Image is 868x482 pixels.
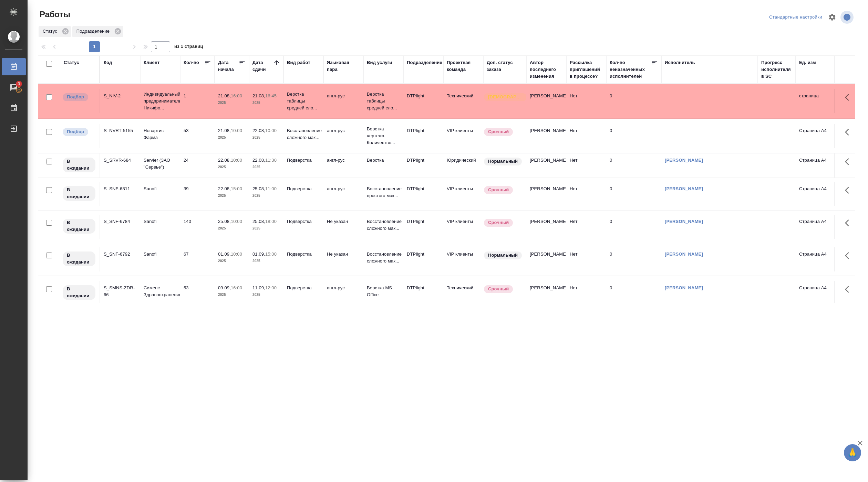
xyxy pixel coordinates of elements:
td: Нет [566,153,606,178]
p: Верстка чертежа. Количество... [367,126,400,146]
p: Sanofi [144,218,177,225]
td: 24 [180,153,215,178]
p: Срочный [488,219,509,226]
td: 67 [180,247,215,271]
div: Можно подбирать исполнителей [62,127,96,137]
td: Нет [566,215,606,239]
td: VIP клиенты [443,215,483,239]
p: 16:45 [265,93,277,98]
p: 2025 [218,225,246,232]
div: S_SNF-6784 [104,218,137,225]
p: 10:00 [231,251,242,257]
p: 2025 [218,258,246,265]
button: Здесь прячутся важные кнопки [841,153,857,170]
p: В ожидании [67,286,91,299]
td: 1 [180,89,215,113]
td: Нет [566,89,606,113]
td: 0 [606,182,661,206]
a: [PERSON_NAME] [665,285,703,290]
td: [PERSON_NAME] [526,215,566,239]
div: Код [104,59,112,66]
p: 2025 [252,291,280,298]
div: Проектная команда [447,59,480,73]
td: DTPlight [403,281,443,305]
p: 2025 [218,192,246,199]
div: Подразделение [407,59,442,66]
a: [PERSON_NAME] [665,158,703,163]
td: Страница А4 [796,153,836,178]
td: 0 [606,281,661,305]
div: Подразделение [72,26,123,37]
p: 2025 [252,99,280,106]
p: 16:00 [231,285,242,290]
td: 0 [606,89,661,113]
p: 21.08, [218,128,231,133]
div: Рассылка приглашений в процессе? [570,59,603,80]
span: из 1 страниц [174,42,203,52]
p: Верстка таблицы средней сло... [287,91,320,111]
p: Срочный [488,186,509,193]
p: Подверстка [287,251,320,258]
div: Исполнитель назначен, приступать к работе пока рано [62,285,96,301]
div: Языковая пара [327,59,360,73]
button: 🙏 [844,444,861,461]
p: 10:00 [231,158,242,163]
div: Ед. изм [799,59,816,66]
td: DTPlight [403,215,443,239]
button: Здесь прячутся важные кнопки [841,281,857,298]
p: 2025 [218,291,246,298]
td: 53 [180,281,215,305]
p: 2025 [252,164,280,171]
div: Прогресс исполнителя в SC [761,59,792,80]
div: Клиент [144,59,159,66]
p: Восстановление сложного мак... [367,251,400,265]
div: Автор последнего изменения [530,59,563,80]
button: Здесь прячутся важные кнопки [841,247,857,264]
div: Исполнитель [665,59,695,66]
td: [PERSON_NAME] [526,247,566,271]
div: S_NVRT-5155 [104,127,137,134]
td: 0 [606,124,661,148]
td: англ-рус [323,124,363,148]
div: Дата начала [218,59,239,73]
p: 15:00 [231,186,242,191]
button: Здесь прячутся важные кнопки [841,124,857,140]
td: Страница А4 [796,247,836,271]
td: Не указан [323,247,363,271]
p: Подбор [67,94,84,100]
p: Подверстка [287,218,320,225]
p: Срочный [488,286,509,292]
div: Статус [64,59,79,66]
td: 53 [180,124,215,148]
p: В ожидании [67,252,91,266]
a: [PERSON_NAME] [665,219,703,224]
button: Здесь прячутся важные кнопки [841,215,857,231]
td: англ-рус [323,182,363,206]
p: 21.08, [252,93,265,98]
p: 2025 [252,134,280,141]
td: Технический [443,89,483,113]
p: 2025 [252,258,280,265]
p: В ожидании [67,219,91,233]
p: 25.08, [252,186,265,191]
p: Подверстка [287,185,320,192]
p: Sanofi [144,251,177,258]
p: Подразделение [76,28,112,35]
div: Статус [39,26,71,37]
div: split button [767,12,824,23]
p: 2025 [218,134,246,141]
div: S_SMNS-ZDR-66 [104,285,137,298]
p: Новартис Фарма [144,127,177,141]
td: Юридический [443,153,483,178]
p: В ожидании [67,186,91,200]
div: Вид работ [287,59,310,66]
p: Восстановление сложного мак... [287,127,320,141]
p: Верстка таблицы средней сло... [367,91,400,111]
p: Нормальный [488,252,518,259]
div: Дата сдачи [252,59,273,73]
div: Исполнитель назначен, приступать к работе пока рано [62,251,96,267]
p: Восстановление простого мак... [367,185,400,199]
p: В ожидании [67,158,91,172]
p: 10:00 [265,128,277,133]
td: Нет [566,182,606,206]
